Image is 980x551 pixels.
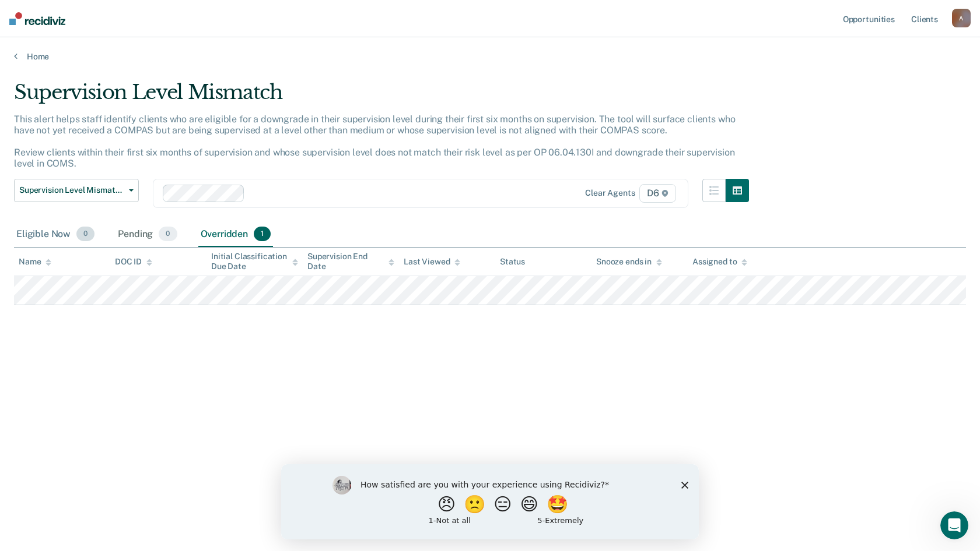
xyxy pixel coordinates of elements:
div: Snooze ends in [596,257,662,267]
div: Overridden1 [198,222,274,248]
button: Supervision Level Mismatch [14,179,139,202]
button: A [952,9,971,27]
span: 0 [159,227,177,242]
div: Supervision End Date [307,252,394,271]
span: D6 [639,184,676,203]
div: Eligible Now0 [14,222,97,248]
iframe: Intercom live chat [940,511,968,539]
div: Assigned to [692,257,747,267]
p: This alert helps staff identify clients who are eligible for a downgrade in their supervision lev... [14,114,735,169]
span: 1 [254,227,271,242]
img: Recidiviz [9,12,65,25]
a: Home [14,51,966,62]
div: Initial Classification Due Date [211,252,298,271]
div: Pending0 [116,222,179,248]
iframe: Survey by Kim from Recidiviz [281,464,699,539]
span: Supervision Level Mismatch [19,185,124,195]
div: Clear agents [585,188,635,198]
div: Last Viewed [404,257,460,267]
span: 0 [76,227,94,242]
div: DOC ID [115,257,152,267]
div: Status [500,257,525,267]
div: Name [19,257,51,267]
div: Supervision Level Mismatch [14,80,749,114]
